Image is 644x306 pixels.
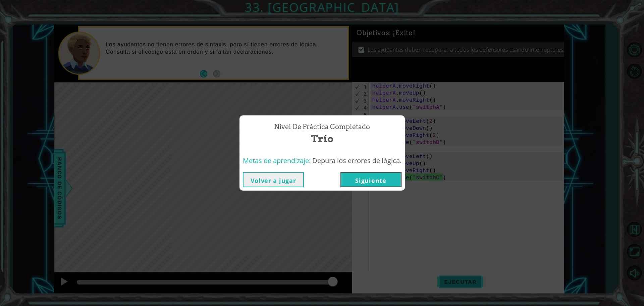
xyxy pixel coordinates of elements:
button: Volver a jugar [243,172,304,187]
button: Siguiente [340,172,401,187]
span: Trío [311,132,333,146]
span: Depura los errores de lógica. [312,156,401,165]
span: Metas de aprendizaje: [243,156,311,165]
span: Nivel de práctica Completado [274,122,370,132]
